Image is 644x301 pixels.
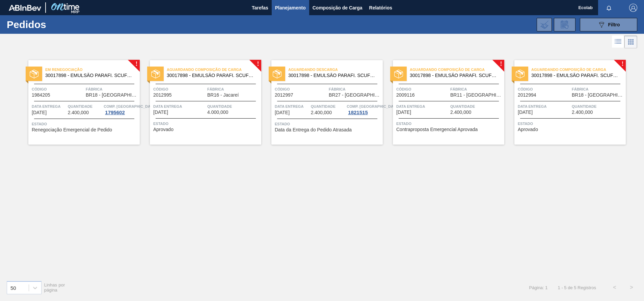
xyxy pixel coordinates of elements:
span: 30017898 - EMULSAO PARAFI. SCUFEX CONCEN. ECOLAB [45,73,134,78]
div: Importar Negociações dos Pedidos [537,18,552,31]
img: estado [151,70,160,78]
img: Logout [629,4,637,12]
a: !estadoAguardando Composição de Carga30017898 - EMULSÃO PARAFI. SCUFEX CONCEN. ECOLABCódigo200911... [383,60,504,145]
span: Aguardando Composição de Carga [167,66,261,73]
span: Tarefas [252,4,268,12]
span: Quantidade [311,103,345,110]
span: 2.400,000 [450,110,471,115]
span: Status [32,121,138,127]
img: TNhmsLtSVTkK8tSr43FrP2fwEKptu5GPRR3wAAAABJRU5ErkJggg== [9,5,41,11]
span: 08/08/2025 [32,110,47,115]
span: 30017898 - EMULSAO PARAFI. SCUFEX CONCEN. ECOLAB [410,73,499,78]
span: 18/09/2025 [396,110,411,115]
span: Código [32,86,84,93]
div: 1821515 [347,110,369,115]
span: Status [518,120,624,127]
span: 19/09/2025 [518,110,533,115]
div: Visão em Cards [624,35,637,48]
span: Data entrega [32,103,66,110]
span: 1 - 5 de 5 Registros [558,285,596,290]
span: Contraproposta Emergencial Aprovada [396,127,478,132]
span: 29/08/2025 [153,110,168,115]
span: Fábrica [329,86,381,93]
span: BR18 - Pernambuco [86,93,138,98]
span: Aguardando Composição de Carga [531,66,626,73]
h1: Pedidos [7,21,108,28]
button: Filtro [580,18,637,31]
span: Filtro [608,22,620,27]
a: Comp. [GEOGRAPHIC_DATA]1821515 [347,103,381,115]
span: Relatórios [369,4,392,12]
img: estado [273,70,281,78]
span: 2012995 [153,93,172,98]
span: Quantidade [572,103,624,110]
span: Aguardando Descarga [288,66,383,73]
span: Status [275,121,381,127]
span: BR11 - São Luís [450,93,503,98]
span: Quantidade [68,103,102,110]
span: 2012997 [275,93,293,98]
span: Data entrega [396,103,449,110]
span: Composição de Carga [313,4,363,12]
span: Código [518,86,570,93]
span: 2.400,000 [311,110,332,115]
div: 1795602 [104,110,126,115]
span: Fábrica [207,86,260,93]
span: 30017898 - EMULSAO PARAFI. SCUFEX CONCEN. ECOLAB [288,73,377,78]
span: Comp. Carga [347,103,399,110]
span: 4.000,000 [207,110,228,115]
span: 30017898 - EMULSAO PARAFI. SCUFEX CONCEN. ECOLAB [167,73,256,78]
span: 30017898 - EMULSAO PARAFI. SCUFEX CONCEN. ECOLAB [531,73,620,78]
img: estado [516,70,525,78]
span: 2.400,000 [68,110,89,115]
span: Página: 1 [529,285,548,290]
span: Aprovado [153,127,173,132]
span: Renegociação Emergencial de Pedido [32,127,112,132]
span: Em renegociação [45,66,140,73]
div: 50 [10,285,16,291]
span: Quantidade [207,103,260,110]
a: !estadoAguardando Composição de Carga30017898 - EMULSÃO PARAFI. SCUFEX CONCEN. ECOLABCódigo201299... [504,60,626,145]
span: BR16 - Jacareí [207,93,239,98]
a: !estadoEm renegociação30017898 - EMULSÃO PARAFI. SCUFEX CONCEN. ECOLABCódigo1984205FábricaBR18 - ... [18,60,140,145]
span: 04/09/2025 [275,110,290,115]
span: Fábrica [572,86,624,93]
div: Solicitação de Revisão de Pedidos [554,18,575,31]
span: Código [396,86,449,93]
span: Fábrica [86,86,138,93]
span: Data entrega [153,103,206,110]
span: BR18 - Pernambuco [572,93,624,98]
a: !estadoAguardando Composição de Carga30017898 - EMULSÃO PARAFI. SCUFEX CONCEN. ECOLABCódigo201299... [140,60,261,145]
button: > [623,279,640,296]
div: Visão em Lista [612,35,624,48]
span: 2.400,000 [572,110,593,115]
span: Aguardando Composição de Carga [410,66,504,73]
span: Data da Entrega do Pedido Atrasada [275,127,352,132]
span: 2009116 [396,93,415,98]
span: Fábrica [450,86,503,93]
span: BR27 - Nova Minas [329,93,381,98]
span: Código [153,86,206,93]
span: Status [153,120,260,127]
img: estado [394,70,403,78]
span: Comp. Carga [104,103,156,110]
span: Aprovado [518,127,538,132]
a: Comp. [GEOGRAPHIC_DATA]1795602 [104,103,138,115]
img: estado [30,70,38,78]
span: Data entrega [275,103,309,110]
span: Quantidade [450,103,503,110]
button: < [606,279,623,296]
span: Planejamento [275,4,306,12]
span: Linhas por página [44,282,65,293]
span: 2012994 [518,93,536,98]
span: Status [396,120,503,127]
span: Código [275,86,327,93]
span: 1984205 [32,93,50,98]
button: Notificações [598,3,620,12]
span: Data entrega [518,103,570,110]
a: estadoAguardando Descarga30017898 - EMULSÃO PARAFI. SCUFEX CONCEN. ECOLABCódigo2012997FábricaBR27... [261,60,383,145]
